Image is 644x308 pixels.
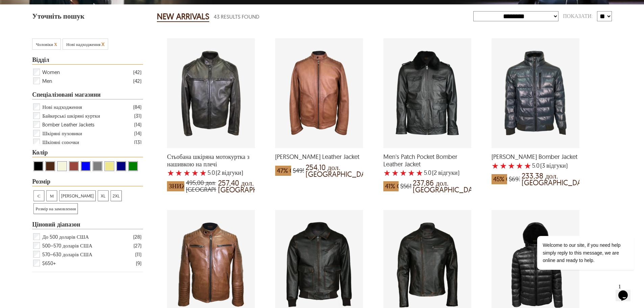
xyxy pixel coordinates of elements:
font: ( [136,260,137,266]
font: ★ [516,161,523,171]
font: [PERSON_NAME] [61,193,94,198]
font: ) [566,162,568,169]
font: 5.0 [532,162,540,169]
font: Шкіряні пуховики [42,130,82,137]
div: Переглянути бежеві нові надходження [57,161,67,171]
span: $650+ [42,259,56,267]
span: 43 Results Found [214,13,259,21]
div: Переглянути нові надходження нестандартного розміру [33,203,78,214]
font: Стьобана шкіряна мотокуртка з нашивкою на плечі [167,153,249,168]
label: 3 оцінки [183,169,191,176]
font: 27 [135,242,140,249]
span: $495.00 [293,167,304,174]
label: 1 оцінка [167,169,174,176]
font: ( [133,69,135,75]
font: (2 [432,169,437,176]
font: ( [133,234,135,240]
font: ★ [383,168,391,178]
font: ) [140,130,141,137]
a: Men's Patch Pocket Bomber Leather Jacket with a 5 Star Rating 2 Product Review which was at a pri... [383,144,471,196]
font: ★ [175,168,183,178]
div: Переглянути нові надходження S [33,190,44,201]
label: 5 оцінок [416,169,423,176]
font: ( [134,139,136,145]
div: Filter Men New Arrivals [32,76,141,85]
font: ★ [183,168,191,178]
font: Відділ [32,56,49,64]
font: 14 [136,121,140,128]
div: View Grey New Arrivals [93,161,102,171]
font: 2XL [113,193,120,198]
font: ) [140,121,141,128]
div: Фільтрувати нові надходження до 500 доларів [32,232,141,241]
font: ) [140,113,141,119]
div: Переглянути нові надходження чорного кольору [33,161,43,171]
font: ★ [408,168,415,178]
font: 5.0 [208,169,215,176]
div: Фільтр нових надходжень за заголовками за відділом [32,56,143,65]
font: 495,00 дол. [GEOGRAPHIC_DATA] [186,179,243,193]
font: 11 [137,251,140,258]
span: Women [42,68,60,76]
div: Переглянути нові надходження M [46,190,57,201]
div: Фільтрувати нові надходження за ціновим діапазоном [32,221,143,229]
font: ★ [508,161,515,171]
font: Спеціалізовані магазини [32,91,100,98]
font: ) [140,104,141,110]
font: С [38,193,41,198]
iframe: віджет чату [516,175,637,278]
font: Чоловіки [36,42,53,47]
div: Filter Women New Arrivals [32,68,141,76]
font: ★ [167,168,174,178]
font: До 500 доларів США [42,234,89,240]
iframe: віджет чату [616,281,637,301]
div: Filter $650+ New Arrivals [32,259,141,267]
div: Фільтр Нові надходження Нові надходження [32,102,141,111]
label: 5 оцінок [524,162,531,169]
font: ★ [416,168,423,178]
span: Скасувати фільтр [54,40,57,48]
font: ★ [500,161,507,171]
font: x [101,40,104,48]
font: Ціновий діапазон [32,220,80,228]
span: Men [42,76,52,85]
span: $561.00 [400,183,411,190]
font: ( [134,130,136,137]
font: Уточніть пошук [32,11,85,20]
div: Фільтр Шкіряні сорочки Нові надходження [32,138,141,146]
div: Фільтр Шкіряні пуховики Нові надходження [32,129,141,138]
label: 2 оцінки [391,169,399,176]
font: ( [134,121,136,128]
label: 1 оцінка [383,169,391,176]
div: Переглянути нові надходження коричневого кольору (колір бренду) [45,161,55,171]
font: Розмір на замовлення [35,206,76,211]
font: Нові надходження [42,104,82,110]
span: $693.00 [509,176,520,183]
div: Фільтр заголовків Нові надходження за спеціалізованими магазинами [32,91,143,99]
span: Henry Puffer Bomber Jacket [492,153,579,161]
a: Henry Puffer Bomber Jacket with a 5 Star Rating 3 Product Review which was at a price of $693.00,... [492,144,579,189]
font: Байкерські шкіряні куртки [42,113,100,119]
span: Bomber Leather Jackets [42,120,94,129]
font: відгуки [438,169,457,176]
font: 31 [136,113,140,119]
label: 3 оцінки [400,169,407,176]
label: 2 оцінки [500,162,507,169]
font: ) [140,234,141,240]
label: 2 оцінки [175,169,183,176]
font: 14 [136,130,140,137]
span: (3 [540,162,545,169]
span: 41% OFF [383,181,399,191]
div: Фільтрувати нові надходження за розміром [32,178,143,186]
label: 4 оцінки [191,169,199,176]
div: View Khaki New Arrivals [104,161,114,171]
div: View Navy New Arrivals [116,161,126,171]
span: Скасувати фільтр [101,40,104,48]
font: ) [241,169,243,176]
font: 28 [135,234,140,240]
div: View Green New Arrivals [128,161,138,171]
label: 3 оцінки [508,162,515,169]
font: ( [134,242,135,249]
div: Фільтрувати нові надходження за кольором [32,149,143,157]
